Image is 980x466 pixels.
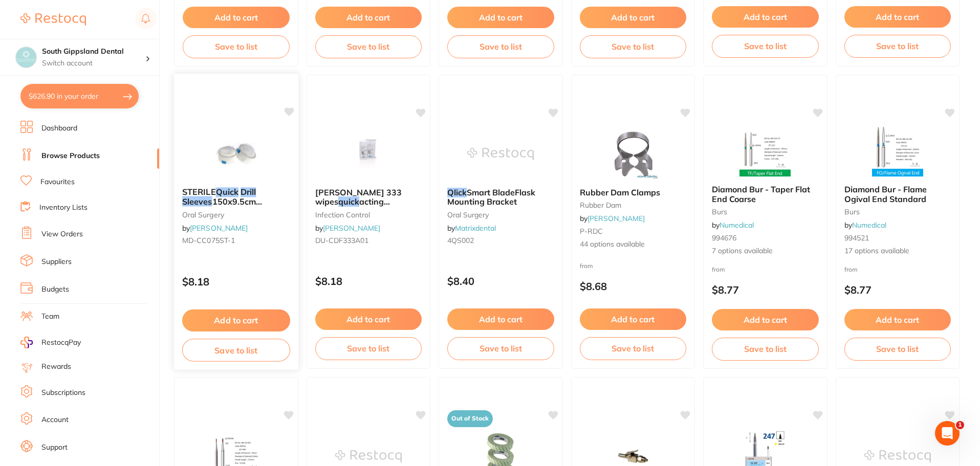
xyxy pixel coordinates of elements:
button: Save to list [844,35,951,57]
p: $8.77 [844,284,951,296]
span: STERILE [182,187,216,197]
span: 994676 [712,233,736,242]
span: by [315,224,380,233]
a: Numedical [852,220,886,230]
img: Rubber Dam Clamps [600,128,666,180]
button: Add to cart [712,309,819,330]
a: Support [41,442,68,453]
span: 44 options available [580,239,687,250]
img: STERILE Quick Drill Sleeves 150x9.5cm Applicator Ring x2 [203,127,270,179]
b: STERILE Quick Drill Sleeves 150x9.5cm Applicator Ring x2 [182,187,290,206]
b: Rubber Dam Clamps [580,188,687,197]
button: Save to list [447,35,554,58]
button: Save to list [844,338,951,360]
p: $8.40 [447,275,554,287]
button: Add to cart [182,309,290,331]
span: 150x9.5cm Applicator Ring x2 [182,196,263,216]
em: Sleeves [182,196,212,207]
button: Save to list [182,339,290,362]
span: Out of Stock [447,410,493,427]
a: Numedical [720,220,754,230]
button: Add to cart [315,308,422,330]
a: Team [41,312,59,322]
em: quick [338,196,359,207]
span: 4QS002 [447,236,474,245]
small: burs [844,208,951,216]
button: Save to list [712,35,819,57]
a: View Orders [41,229,83,239]
button: Add to cart [183,7,290,28]
a: [PERSON_NAME] [190,224,248,233]
img: Durr FD 333 wipes quick acting disinfectant 110 wipes [335,128,402,180]
a: Budgets [41,284,69,295]
button: Add to cart [447,308,554,330]
button: Add to cart [844,309,951,330]
button: Save to list [315,337,422,360]
p: $8.68 [580,280,687,292]
a: Restocq Logo [20,8,86,31]
button: Save to list [712,338,819,360]
a: Subscriptions [41,388,85,398]
button: Save to list [315,35,422,58]
b: Qlick Smart BladeFlask Mounting Bracket [447,188,554,207]
span: Diamond Bur - Taper Flat End Coarse [712,184,810,204]
span: by [844,220,886,230]
p: Switch account [42,58,145,69]
span: by [447,224,496,233]
a: Dashboard [41,123,77,134]
small: burs [712,208,819,216]
img: Diamond Bur - Taper Flat End Coarse [732,125,798,176]
em: Qlick [447,187,467,197]
button: Add to cart [712,6,819,28]
em: Drill [241,187,256,197]
p: $8.77 [712,284,819,296]
a: Rewards [41,362,71,372]
a: Inventory Lists [39,203,88,213]
span: Smart BladeFlask Mounting Bracket [447,187,535,207]
span: 17 options available [844,246,951,256]
span: 7 options available [712,246,819,256]
a: RestocqPay [20,337,81,348]
img: Diamond Bur - Flame Ogival End Standard [864,125,931,176]
small: oral surgery [182,210,290,218]
iframe: Intercom live chat [935,421,960,446]
img: Qlick Smart BladeFlask Mounting Bracket [467,128,534,180]
span: from [580,262,593,270]
button: Add to cart [580,308,687,330]
span: [PERSON_NAME] 333 wipes [315,187,402,207]
span: DU-CDF333A01 [315,236,368,245]
a: [PERSON_NAME] [587,214,645,223]
a: Suppliers [41,257,72,267]
img: RestocqPay [20,337,33,348]
span: from [844,265,858,273]
span: from [712,265,725,273]
a: Browse Products [41,151,100,161]
button: Save to list [580,337,687,360]
b: Diamond Bur - Taper Flat End Coarse [712,185,819,204]
span: Diamond Bur - Flame Ogival End Standard [844,184,927,204]
p: $8.18 [315,275,422,287]
p: $8.18 [182,276,290,287]
b: Durr FD 333 wipes quick acting disinfectant 110 wipes [315,188,422,207]
img: Restocq Logo [20,13,86,26]
a: Account [41,415,69,425]
button: Save to list [183,35,290,58]
img: South Gippsland Dental [16,47,36,68]
button: Add to cart [447,7,554,28]
small: infection control [315,211,422,219]
a: [PERSON_NAME] [323,224,380,233]
h4: South Gippsland Dental [42,47,145,57]
span: by [182,224,248,233]
span: P-RDC [580,227,603,236]
span: acting disinfectant 110 wipes [315,196,404,216]
small: rubber dam [580,201,687,209]
small: oral surgery [447,211,554,219]
span: by [712,220,754,230]
button: Add to cart [580,7,687,28]
button: Save to list [447,337,554,360]
span: MD-CC075ST-1 [182,236,235,245]
a: Matrixdental [455,224,496,233]
em: Quick [216,187,238,197]
button: Save to list [580,35,687,58]
button: Add to cart [844,6,951,28]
